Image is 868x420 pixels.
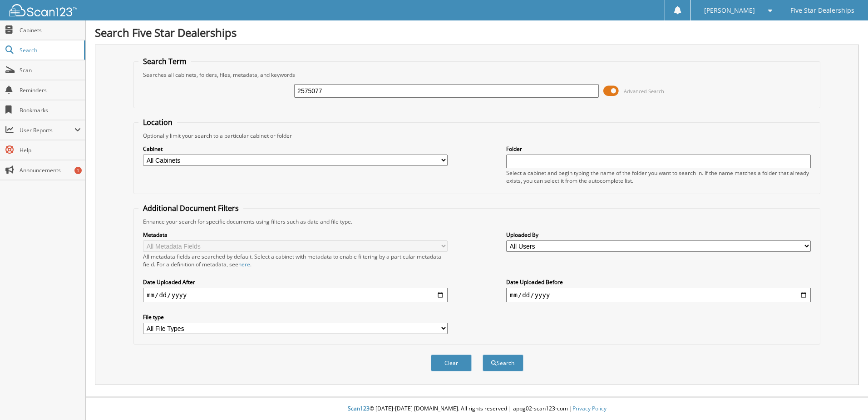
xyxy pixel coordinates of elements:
img: scan123-logo-white.svg [9,4,77,16]
span: Announcements [20,166,81,174]
div: All metadata fields are searched by default. Select a cabinet with metadata to enable filtering b... [143,253,448,268]
label: Cabinet [143,145,448,153]
span: Advanced Search [624,88,664,95]
span: Five Star Dealerships [790,8,854,13]
div: Enhance your search for specific documents using filters such as date and file type. [138,218,815,225]
legend: Search Term [138,56,191,66]
legend: Additional Document Filters [138,203,243,213]
legend: Location [138,117,177,127]
button: Clear [431,355,472,371]
a: here [238,260,250,268]
span: [PERSON_NAME] [704,8,755,13]
span: Bookmarks [20,106,81,114]
div: 1 [74,167,82,174]
span: User Reports [20,126,74,134]
span: Cabinets [20,26,81,34]
h1: Search Five Star Dealerships [95,25,859,40]
span: Help [20,146,81,154]
span: Search [20,46,79,54]
div: Optionally limit your search to a particular cabinet or folder [138,132,815,140]
span: Reminders [20,86,81,94]
span: Scan [20,66,81,74]
div: Searches all cabinets, folders, files, metadata, and keywords [138,71,815,79]
label: Date Uploaded Before [506,278,811,286]
span: Scan123 [348,405,370,412]
label: Uploaded By [506,231,811,239]
label: Folder [506,145,811,153]
button: Search [483,355,523,371]
input: end [506,288,811,302]
iframe: Chat Widget [823,376,868,420]
div: Select a cabinet and begin typing the name of the folder you want to search in. If the name match... [506,169,811,185]
div: © [DATE]-[DATE] [DOMAIN_NAME]. All rights reserved | appg02-scan123-com | [86,398,868,420]
label: Metadata [143,231,448,239]
label: Date Uploaded After [143,278,448,286]
a: Privacy Policy [572,405,607,412]
label: File type [143,313,448,321]
input: start [143,288,448,302]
